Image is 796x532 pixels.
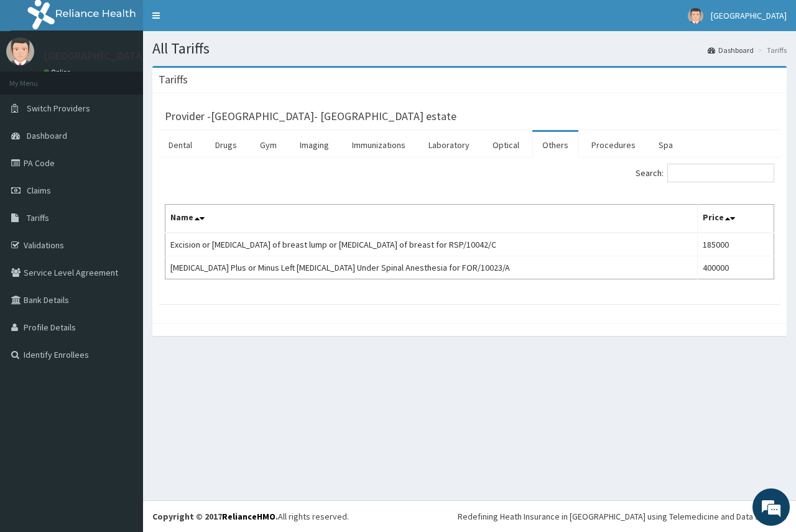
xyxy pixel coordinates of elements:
[6,37,34,65] img: User Image
[697,205,774,233] th: Price
[636,164,774,182] label: Search:
[27,130,67,141] span: Dashboard
[342,132,415,158] a: Immunizations
[165,111,456,122] h3: Provider - [GEOGRAPHIC_DATA]- [GEOGRAPHIC_DATA] estate
[143,500,796,532] footer: All rights reserved.
[204,6,234,36] div: Minimize live chat window
[159,74,188,85] h3: Tariffs
[159,132,202,158] a: Dental
[205,132,247,158] a: Drugs
[708,45,754,55] a: Dashboard
[6,340,237,383] textarea: Type your message and hit 'Enter'
[649,132,683,158] a: Spa
[27,212,49,223] span: Tariffs
[532,132,578,158] a: Others
[165,233,698,256] td: Excision or [MEDICAL_DATA] of breast lump or [MEDICAL_DATA] of breast for RSP/10042/C
[72,157,172,282] span: We're online!
[697,233,774,256] td: 185000
[27,103,90,114] span: Switch Providers
[688,8,703,24] img: User Image
[165,205,698,233] th: Name
[755,45,787,55] li: Tariffs
[27,185,51,196] span: Claims
[667,164,774,182] input: Search:
[44,68,73,77] a: Online
[152,511,278,522] strong: Copyright © 2017 .
[290,132,339,158] a: Imaging
[250,132,287,158] a: Gym
[711,10,787,21] span: [GEOGRAPHIC_DATA]
[165,256,698,279] td: [MEDICAL_DATA] Plus or Minus Left [MEDICAL_DATA] Under Spinal Anesthesia for FOR/10023/A
[483,132,529,158] a: Optical
[44,50,146,62] p: [GEOGRAPHIC_DATA]
[152,40,787,57] h1: All Tariffs
[458,510,787,523] div: Redefining Heath Insurance in [GEOGRAPHIC_DATA] using Telemedicine and Data Science!
[222,511,275,522] a: RelianceHMO
[23,62,50,93] img: d_794563401_company_1708531726252_794563401
[697,256,774,279] td: 400000
[419,132,479,158] a: Laboratory
[581,132,646,158] a: Procedures
[65,70,209,86] div: Chat with us now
